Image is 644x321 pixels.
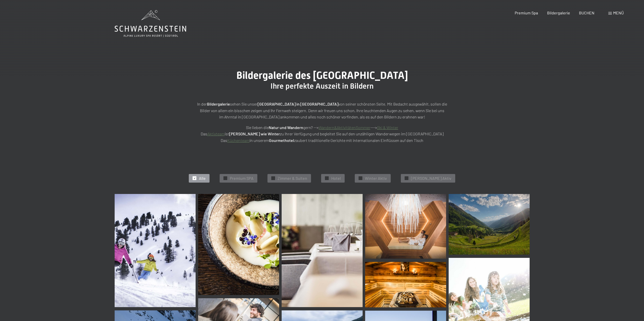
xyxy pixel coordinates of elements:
strong: [PERSON_NAME] wie Winter [229,131,280,136]
img: Bildergalerie [449,194,530,255]
a: Wandern&AktivitätenSommer [319,125,370,130]
img: Bildergalerie [365,262,446,307]
strong: Natur und Wandern [269,125,303,130]
span: Zimmer & Suiten [278,176,307,181]
img: Bildergalerie [198,194,279,295]
span: ✓ [406,177,408,180]
span: Premium SPA [230,176,254,181]
span: ✓ [360,177,362,180]
img: Bildergalerie [365,194,446,259]
a: Premium Spa [515,10,538,15]
a: Bildergalerie [547,10,570,15]
img: Bildergalerie [115,194,196,307]
a: Ski & Winter [377,125,398,130]
a: Aktivteam [207,131,225,136]
span: Winter Aktiv [365,176,387,181]
span: Ihre perfekte Auszeit in Bildern [271,82,373,90]
span: ✓ [194,177,196,180]
span: Alle [199,176,206,181]
span: [PERSON_NAME] Aktiv [411,176,451,181]
strong: [GEOGRAPHIC_DATA] in [GEOGRAPHIC_DATA] [258,102,338,106]
span: Menü [613,10,624,15]
p: In der sehen Sie unser von seiner schönsten Seite. Mit Bedacht ausgewählt, sollen die Bilder von ... [196,101,449,120]
span: Bildergalerie des [GEOGRAPHIC_DATA] [236,69,408,81]
a: BUCHEN [579,10,594,15]
span: Hotel [331,176,341,181]
a: Küchenteam [227,138,250,143]
strong: Bildergalerie [207,102,230,106]
span: ✓ [326,177,328,180]
p: Sie lieben die gern? --> ---> Das ist zu Ihrer Verfügung und begleitet Sie auf den unzähligen Wan... [196,124,449,144]
span: ✓ [272,177,274,180]
span: ✓ [224,177,226,180]
img: Bildergalerie [282,194,363,307]
strong: Gourmethotel [269,138,294,143]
